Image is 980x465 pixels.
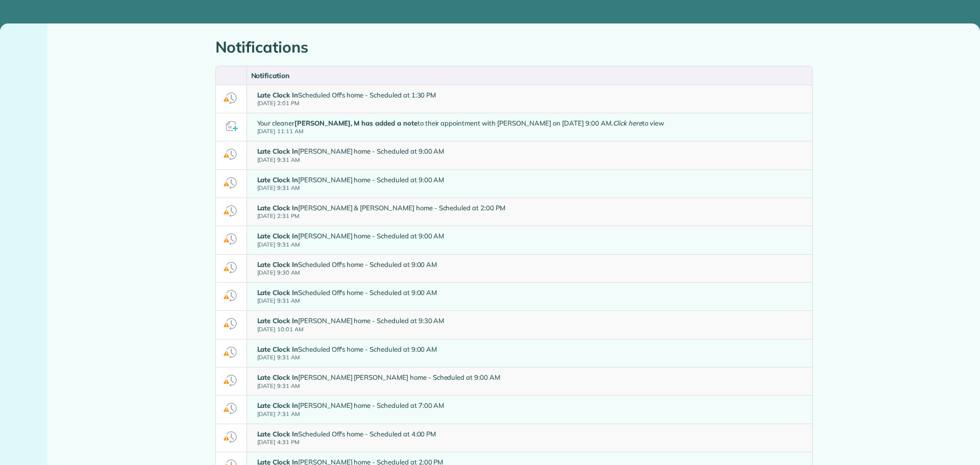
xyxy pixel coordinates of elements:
div: Scheduled Off's home - Scheduled at 1:30 PM [257,90,436,108]
strong: Late Clock In [257,288,299,297]
div: Scheduled Off's home - Scheduled at 9:00 AM [257,345,437,362]
th: Notification [247,66,812,85]
div: [PERSON_NAME] & [PERSON_NAME] home - Scheduled at 2:00 PM [257,203,505,221]
div: Scheduled Off's home - Scheduled at 9:00 AM [257,260,437,277]
a: Late Clock InScheduled Off's home - Scheduled at 4:00 PM[DATE] 4:31 PM [247,424,812,452]
a: Late Clock InScheduled Off's home - Scheduled at 9:00 AM[DATE] 9:31 AM [247,283,812,310]
em: Click here [613,119,643,127]
h1: Notifications [215,39,813,56]
small: [DATE] 7:31 AM [257,410,445,419]
small: [DATE] 2:31 PM [257,212,505,221]
a: Late Clock In[PERSON_NAME] home - Scheduled at 9:00 AM[DATE] 9:31 AM [247,226,812,254]
div: Scheduled Off's home - Scheduled at 4:00 PM [257,429,436,447]
div: [PERSON_NAME] home - Scheduled at 9:30 AM [257,316,445,333]
strong: Late Clock In [257,91,299,99]
div: [PERSON_NAME] home - Scheduled at 9:00 AM [257,146,445,164]
a: Late Clock In[PERSON_NAME] home - Scheduled at 7:00 AM[DATE] 7:31 AM [247,396,812,423]
div: [PERSON_NAME] home - Scheduled at 7:00 AM [257,401,445,418]
strong: Late Clock In [257,401,299,409]
strong: Late Clock In [257,176,299,184]
small: [DATE] 9:31 AM [257,156,445,164]
small: [DATE] 2:01 PM [257,100,436,108]
div: [PERSON_NAME] home - Scheduled at 9:00 AM [257,175,445,192]
small: [DATE] 10:01 AM [257,326,445,334]
small: [DATE] 9:31 AM [257,241,445,249]
a: Late Clock InScheduled Off's home - Scheduled at 9:00 AM[DATE] 9:30 AM [247,255,812,282]
strong: Late Clock In [257,204,299,212]
small: [DATE] 9:31 AM [257,354,437,362]
small: [DATE] 9:31 AM [257,184,445,192]
small: [DATE] 9:31 AM [257,297,437,305]
strong: Late Clock In [257,345,299,353]
a: Late Clock InScheduled Off's home - Scheduled at 1:30 PM[DATE] 2:01 PM [247,85,812,113]
small: [DATE] 11:11 AM [257,128,664,136]
a: Your cleaner[PERSON_NAME], M has added a noteto their appointment with [PERSON_NAME] on [DATE] 9:... [247,113,812,141]
a: Late Clock In[PERSON_NAME] home - Scheduled at 9:00 AM[DATE] 9:31 AM [247,141,812,169]
strong: Late Clock In [257,147,299,155]
div: Scheduled Off's home - Scheduled at 9:00 AM [257,288,437,305]
strong: Late Clock In [257,373,299,381]
a: Late Clock InScheduled Off's home - Scheduled at 9:00 AM[DATE] 9:31 AM [247,339,812,367]
a: Late Clock In[PERSON_NAME] [PERSON_NAME] home - Scheduled at 9:00 AM[DATE] 9:31 AM [247,368,812,395]
a: Late Clock In[PERSON_NAME] home - Scheduled at 9:00 AM[DATE] 9:31 AM [247,170,812,198]
a: Late Clock In[PERSON_NAME] home - Scheduled at 9:30 AM[DATE] 10:01 AM [247,311,812,338]
div: [PERSON_NAME] home - Scheduled at 9:00 AM [257,231,445,249]
a: Late Clock In[PERSON_NAME] & [PERSON_NAME] home - Scheduled at 2:00 PM[DATE] 2:31 PM [247,198,812,226]
small: [DATE] 9:31 AM [257,382,500,390]
strong: Late Clock In [257,430,299,438]
div: [PERSON_NAME] [PERSON_NAME] home - Scheduled at 9:00 AM [257,373,500,390]
strong: Late Clock In [257,232,299,240]
small: [DATE] 9:30 AM [257,269,437,277]
strong: Late Clock In [257,316,299,325]
strong: Late Clock In [257,260,299,268]
strong: [PERSON_NAME], M has added a note [295,119,418,127]
small: [DATE] 4:31 PM [257,438,436,447]
div: Your cleaner to their appointment with [PERSON_NAME] on [DATE] 9:00 AM. to view [257,118,664,136]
